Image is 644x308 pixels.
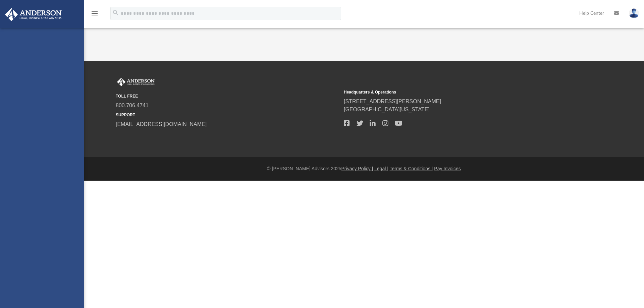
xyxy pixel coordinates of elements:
a: 800.706.4741 [116,103,149,108]
a: [GEOGRAPHIC_DATA][US_STATE] [344,107,430,112]
a: menu [91,13,99,17]
img: Anderson Advisors Platinum Portal [116,78,156,86]
a: [EMAIL_ADDRESS][DOMAIN_NAME] [116,121,207,127]
img: Anderson Advisors Platinum Portal [3,8,64,21]
div: © [PERSON_NAME] Advisors 2025 [84,165,644,172]
a: Terms & Conditions | [390,166,433,171]
i: menu [91,9,99,17]
small: Headquarters & Operations [344,89,567,95]
a: [STREET_ADDRESS][PERSON_NAME] [344,99,441,104]
small: TOLL FREE [116,93,339,99]
small: SUPPORT [116,112,339,118]
a: Privacy Policy | [341,166,373,171]
i: search [112,9,119,16]
a: Pay Invoices [434,166,461,171]
img: User Pic [629,8,639,18]
a: Legal | [374,166,388,171]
